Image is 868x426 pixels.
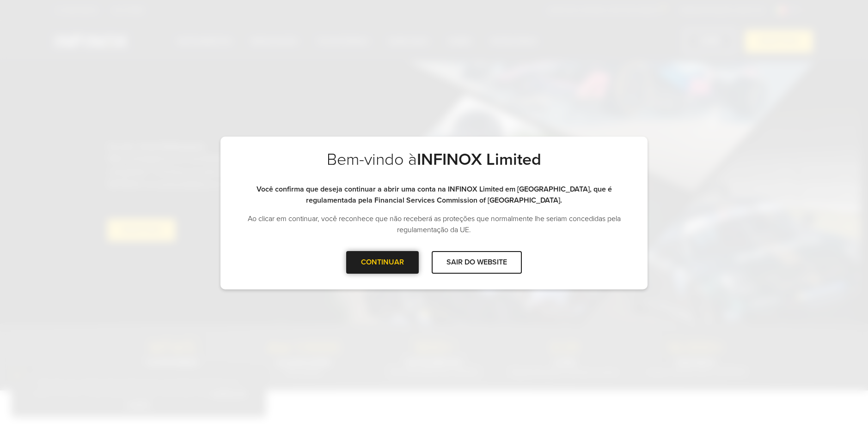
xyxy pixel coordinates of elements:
h2: Bem-vindo à [239,150,629,184]
div: SAIR DO WEBSITE [432,251,522,274]
strong: Você confirma que deseja continuar a abrir uma conta na INFINOX Limited em [GEOGRAPHIC_DATA], que... [257,185,612,205]
p: Ao clicar em continuar, você reconhece que não receberá as proteções que normalmente lhe seriam c... [239,213,629,235]
strong: INFINOX Limited [417,150,541,169]
div: CONTINUAR [346,251,419,274]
